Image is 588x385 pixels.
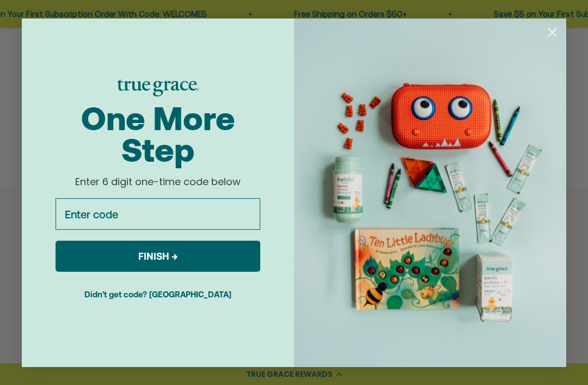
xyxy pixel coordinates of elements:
p: Enter 6 digit one-time code below [52,176,264,188]
img: 434b2455-bb6d-4450-8e89-62a77131050a.jpeg [294,19,566,367]
input: Enter code [56,198,260,230]
span: One More Step [81,100,235,169]
button: FINISH → [56,241,260,272]
button: Didn't get code? [GEOGRAPHIC_DATA] [56,280,260,308]
img: 18be5d14-aba7-4724-9449-be68293c42cd.png [117,80,199,96]
button: Close dialog [543,23,562,42]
